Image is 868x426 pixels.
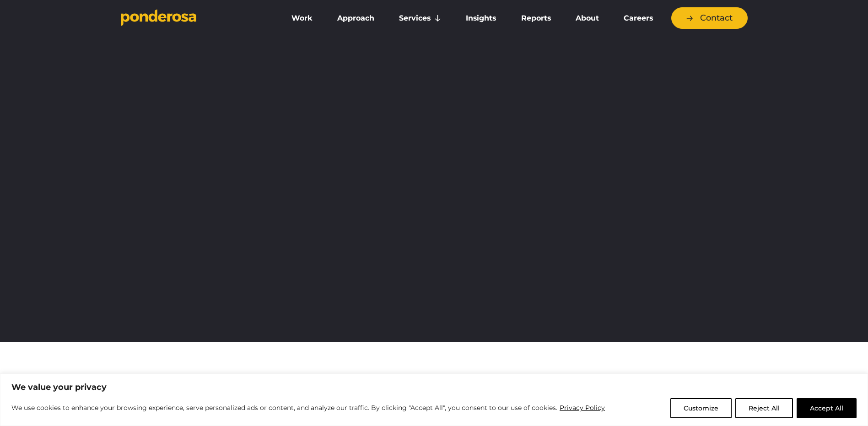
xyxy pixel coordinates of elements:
a: Work [281,9,323,28]
p: We use cookies to enhance your browsing experience, serve personalized ads or content, and analyz... [11,402,605,413]
a: Go to homepage [121,9,267,27]
p: We value your privacy [11,382,857,393]
a: About [565,9,609,28]
a: Insights [455,9,507,28]
button: Accept All [797,398,857,418]
a: Services [388,9,452,28]
a: Reports [511,9,561,28]
button: Customize [670,398,732,418]
button: Reject All [735,398,793,418]
a: Approach [327,9,385,28]
a: Privacy Policy [559,402,605,413]
a: Contact [671,7,748,29]
a: Careers [613,9,663,28]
